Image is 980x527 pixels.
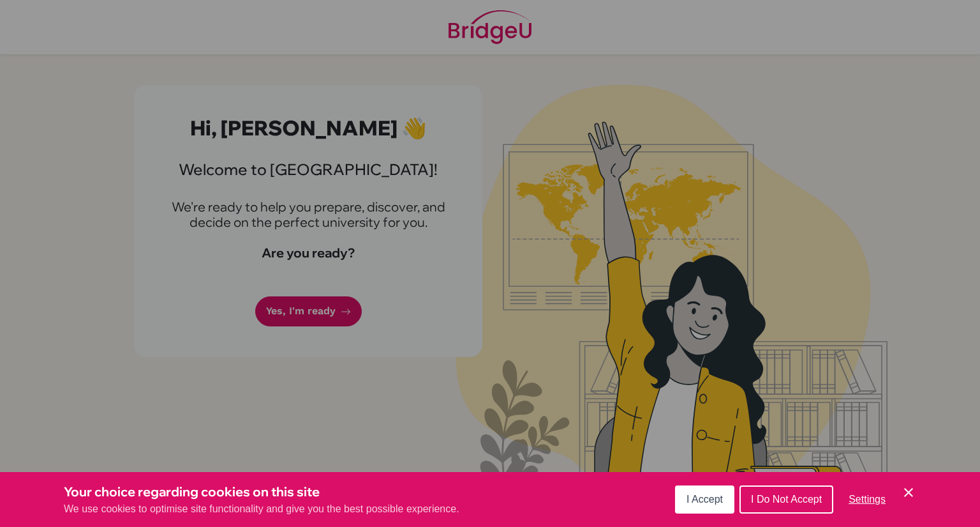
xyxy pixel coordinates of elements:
[64,501,459,517] p: We use cookies to optimise site functionality and give you the best possible experience.
[838,487,896,512] button: Settings
[687,494,723,505] span: I Accept
[64,482,459,501] h3: Your choice regarding cookies on this site
[849,494,886,505] span: Settings
[739,485,833,514] button: I Do Not Accept
[675,485,734,514] button: I Accept
[751,494,822,505] span: I Do Not Accept
[901,485,916,500] button: Save and close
